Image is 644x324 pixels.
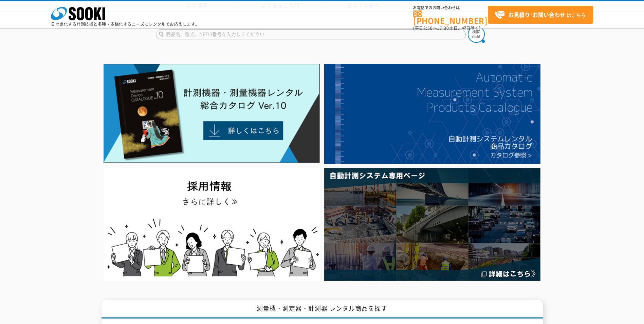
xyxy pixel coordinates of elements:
span: 17:30 [437,25,449,31]
span: 8:50 [423,25,433,31]
span: はこちら [495,10,586,20]
p: 日々進化する計測技術と多種・多様化するニーズにレンタルでお応えします。 [51,22,200,26]
img: btn_search.png [468,26,485,43]
img: 自動計測システムカタログ [324,64,540,164]
span: お電話でのお問い合わせは [413,6,488,10]
img: SOOKI recruit [104,168,320,281]
input: 商品名、型式、NETIS番号を入力してください [156,29,466,39]
strong: お見積り･お問い合わせ [508,11,565,19]
a: お見積り･お問い合わせはこちら [488,6,593,24]
h1: 測量機・測定器・計測器 レンタル商品を探す [102,300,543,319]
a: [PHONE_NUMBER] [413,11,488,24]
img: Catalog Ver10 [104,64,320,163]
img: 自動計測システム専用ページ [324,168,540,281]
span: (平日 ～ 土日、祝日除く) [413,25,480,31]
